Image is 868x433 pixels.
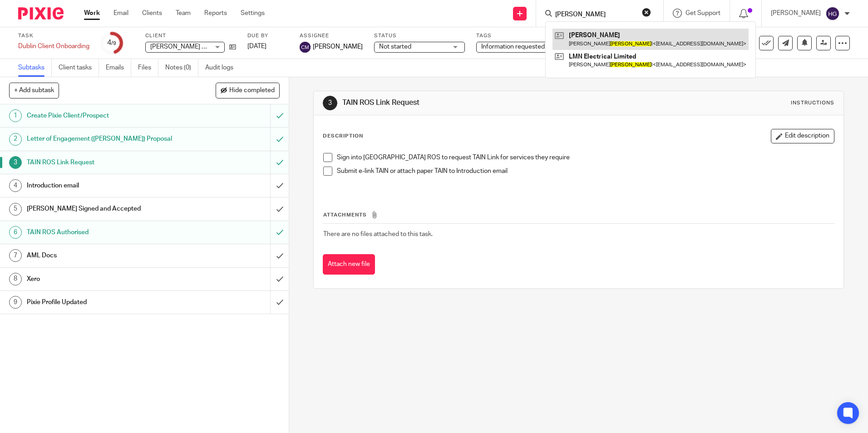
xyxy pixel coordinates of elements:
a: Email [113,9,128,18]
a: Client tasks [59,59,99,77]
h1: [PERSON_NAME] Signed and Accepted [27,202,183,216]
span: Hide completed [229,87,275,94]
h1: TAIN ROS Link Request [27,156,183,169]
a: Team [176,9,191,18]
img: svg%3E [825,6,840,21]
label: Client [145,32,236,39]
span: [PERSON_NAME] [313,42,363,51]
button: Edit description [771,129,834,143]
div: 5 [9,203,22,216]
h1: TAIN ROS Authorised [27,226,183,239]
a: Subtasks [18,59,52,77]
h1: Pixie Profile Updated [27,295,183,309]
button: Hide completed [216,83,280,98]
button: Attach new file [323,254,375,275]
p: Description [323,133,363,140]
small: /9 [111,41,116,46]
a: Files [138,59,158,77]
div: Instructions [791,99,834,107]
h1: Create Pixie Client/Prospect [27,109,183,123]
img: Pixie [18,7,64,20]
input: Search [554,11,636,19]
div: 6 [9,226,22,239]
label: Due by [247,32,288,39]
div: 3 [323,96,337,110]
img: svg%3E [300,42,311,53]
a: Work [84,9,100,18]
label: Tags [476,32,567,39]
label: Task [18,32,89,39]
div: 4 [107,38,116,48]
div: 3 [9,156,22,169]
button: + Add subtask [9,83,59,98]
label: Status [374,32,465,39]
div: 2 [9,133,22,146]
a: Emails [106,59,131,77]
span: Not started [379,44,411,50]
h1: AML Docs [27,249,183,262]
a: Notes (0) [165,59,198,77]
h1: Letter of Engagement ([PERSON_NAME]) Proposal [27,132,183,146]
div: 9 [9,296,22,309]
div: 8 [9,273,22,285]
div: 1 [9,109,22,122]
a: Reports [204,9,227,18]
h1: Xero [27,272,183,286]
div: Dublin Client Onboarding [18,42,89,51]
span: [PERSON_NAME] & Company Solicitors [150,44,262,50]
span: There are no files attached to this task. [323,231,433,237]
span: Get Support [686,10,720,16]
p: Submit e-link TAIN or attach paper TAIN to Introduction email [337,167,833,176]
h1: TAIN ROS Link Request [342,98,598,108]
span: [DATE] [247,43,266,49]
div: 4 [9,179,22,192]
a: Clients [142,9,162,18]
p: [PERSON_NAME] [771,9,821,18]
a: Settings [241,9,265,18]
button: Clear [642,8,651,17]
span: Information requested [481,44,545,50]
span: Attachments [323,212,367,217]
h1: Introduction email [27,179,183,192]
div: 7 [9,249,22,262]
label: Assignee [300,32,363,39]
p: Sign into [GEOGRAPHIC_DATA] ROS to request TAIN Link for services they require [337,153,833,162]
a: Audit logs [205,59,240,77]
